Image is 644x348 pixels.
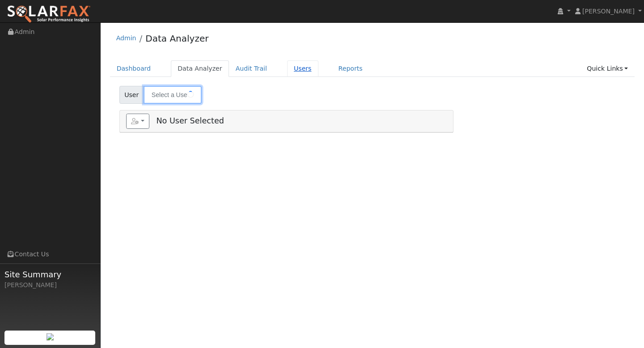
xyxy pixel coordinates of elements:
[145,33,208,44] a: Data Analyzer
[332,60,369,77] a: Reports
[171,60,229,77] a: Data Analyzer
[110,60,158,77] a: Dashboard
[580,60,635,77] a: Quick Links
[229,60,274,77] a: Audit Trail
[582,8,635,15] span: [PERSON_NAME]
[287,60,318,77] a: Users
[7,5,91,24] img: SolarFax
[126,114,447,129] h5: No User Selected
[4,268,96,280] span: Site Summary
[119,86,144,104] span: User
[116,34,136,42] a: Admin
[47,333,54,340] img: retrieve
[4,280,96,290] div: [PERSON_NAME]
[144,86,202,104] input: Select a User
